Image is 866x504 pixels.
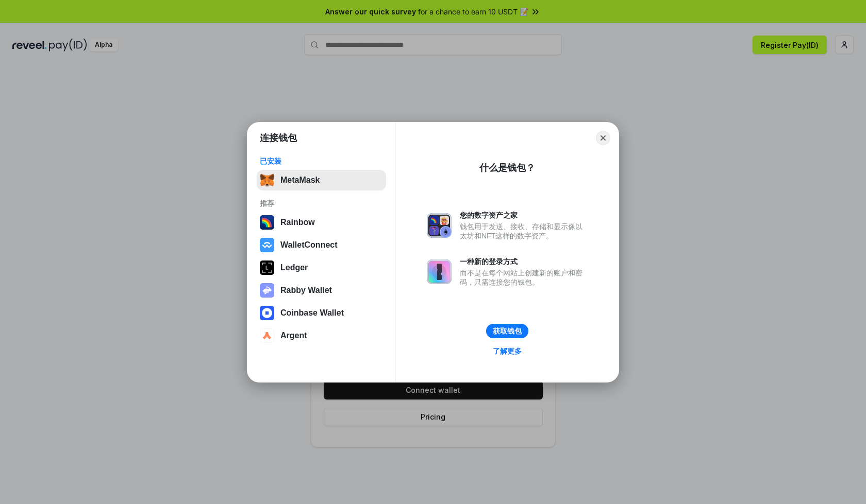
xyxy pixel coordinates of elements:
[280,331,307,340] div: Argent
[257,325,386,346] button: Argent
[260,173,274,187] img: svg+xml,%3Csvg%20fill%3D%22none%22%20height%3D%2233%22%20viewBox%3D%220%200%2035%2033%22%20width%...
[260,283,274,298] img: svg+xml,%3Csvg%20xmlns%3D%22http%3A%2F%2Fwww.w3.org%2F2000%2Fsvg%22%20fill%3D%22none%22%20viewBox...
[427,259,452,284] img: svg+xml,%3Csvg%20xmlns%3D%22http%3A%2F%2Fwww.w3.org%2F2000%2Fsvg%22%20fill%3D%22none%22%20viewBox...
[260,260,274,275] img: svg+xml,%3Csvg%20xmlns%3D%22http%3A%2F%2Fwww.w3.org%2F2000%2Fsvg%22%20width%3D%2228%22%20height%3...
[280,240,338,250] div: WalletConnect
[460,211,588,220] div: 您的数字资产之家
[260,238,274,252] img: svg+xml,%3Csvg%20width%3D%2228%22%20height%3D%2228%22%20viewBox%3D%220%200%2028%2028%22%20fill%3D...
[280,263,308,272] div: Ledger
[486,324,528,338] button: 获取钱包
[460,268,588,287] div: 而不是在每个网站上创建新的账户和密码，只需连接您的钱包。
[257,280,386,301] button: Rabby Wallet
[280,176,320,185] div: MetaMask
[260,132,297,144] h1: 连接钱包
[493,346,522,356] div: 了解更多
[493,326,522,336] div: 获取钱包
[260,215,274,230] img: svg+xml,%3Csvg%20width%3D%22120%22%20height%3D%22120%22%20viewBox%3D%220%200%20120%20120%22%20fil...
[257,235,386,255] button: WalletConnect
[260,328,274,343] img: svg+xml,%3Csvg%20width%3D%2228%22%20height%3D%2228%22%20viewBox%3D%220%200%2028%2028%22%20fill%3D...
[260,199,383,208] div: 推荐
[280,218,315,227] div: Rainbow
[280,286,332,295] div: Rabby Wallet
[260,306,274,320] img: svg+xml,%3Csvg%20width%3D%2228%22%20height%3D%2228%22%20viewBox%3D%220%200%2028%2028%22%20fill%3D...
[260,157,383,166] div: 已安装
[427,213,452,238] img: svg+xml,%3Csvg%20xmlns%3D%22http%3A%2F%2Fwww.w3.org%2F2000%2Fsvg%22%20fill%3D%22none%22%20viewBox...
[596,131,610,145] button: Close
[280,308,344,318] div: Coinbase Wallet
[460,222,588,240] div: 钱包用于发送、接收、存储和显示像以太坊和NFT这样的数字资产。
[460,257,588,266] div: 一种新的登录方式
[487,344,528,358] a: 了解更多
[257,257,386,278] button: Ledger
[479,162,535,174] div: 什么是钱包？
[257,303,386,323] button: Coinbase Wallet
[257,212,386,233] button: Rainbow
[257,170,386,190] button: MetaMask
